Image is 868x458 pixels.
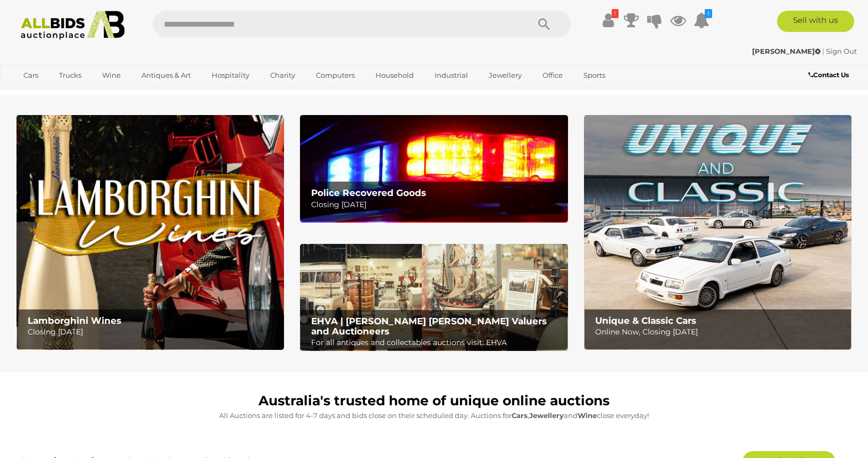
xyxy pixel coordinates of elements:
a: Sign Out [826,47,857,55]
a: Wine [95,67,128,84]
a: Lamborghini Wines Lamborghini Wines Closing [DATE] [16,115,284,350]
a: Cars [16,67,45,84]
img: Lamborghini Wines [16,115,284,350]
a: Office [536,67,570,84]
a: Charity [263,67,302,84]
strong: [PERSON_NAME] [752,47,821,55]
a: EHVA | Evans Hastings Valuers and Auctioneers EHVA | [PERSON_NAME] [PERSON_NAME] Valuers and Auct... [300,244,567,351]
button: Search [518,11,571,37]
a: [GEOGRAPHIC_DATA] [16,84,106,102]
p: Closing [DATE] [28,325,278,339]
b: Unique & Classic Cars [595,315,696,326]
b: Contact Us [808,71,849,79]
p: All Auctions are listed for 4-7 days and bids close on their scheduled day. Auctions for , and cl... [22,410,846,422]
a: Unique & Classic Cars Unique & Classic Cars Online Now, Closing [DATE] [584,115,852,350]
a: Sell with us [777,11,854,32]
a: Antiques & Art [135,67,198,84]
span: | [822,47,824,55]
a: Contact Us [808,69,852,81]
b: EHVA | [PERSON_NAME] [PERSON_NAME] Valuers and Auctioneers [311,316,547,337]
img: EHVA | Evans Hastings Valuers and Auctioneers [300,244,567,351]
b: Lamborghini Wines [28,315,121,326]
a: Computers [309,67,362,84]
strong: Jewellery [529,411,564,420]
a: Industrial [428,67,475,84]
a: [PERSON_NAME] [752,47,822,55]
img: Unique & Classic Cars [584,115,852,350]
strong: Cars [512,411,528,420]
p: Online Now, Closing [DATE] [595,325,846,339]
i: ! [612,9,619,18]
a: Hospitality [205,67,256,84]
a: ! [600,11,616,30]
a: Household [369,67,421,84]
i: 1 [705,9,712,18]
p: Closing [DATE] [311,198,562,211]
b: Police Recovered Goods [311,187,426,198]
img: Police Recovered Goods [300,115,567,222]
h1: Australia's trusted home of unique online auctions [22,394,846,408]
p: For all antiques and collectables auctions visit: EHVA [311,336,562,349]
strong: Wine [578,411,597,420]
a: Sports [577,67,612,84]
a: Trucks [52,67,88,84]
a: Jewellery [482,67,529,84]
a: 1 [694,11,710,30]
img: Allbids.com.au [15,11,130,40]
a: Police Recovered Goods Police Recovered Goods Closing [DATE] [300,115,567,222]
